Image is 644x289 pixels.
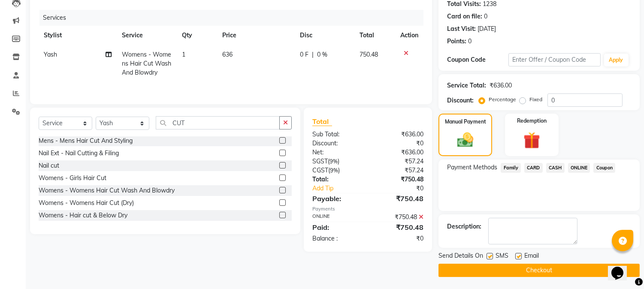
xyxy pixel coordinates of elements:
button: Apply [604,54,629,66]
th: Total [354,26,396,45]
span: 750.48 [360,51,378,58]
div: 0 [468,37,472,46]
span: 0 % [317,50,327,59]
span: Email [524,251,539,262]
div: Discount: [447,96,474,105]
span: Total [312,117,332,126]
div: ONLINE [306,213,368,222]
div: Womens - Girls Hair Cut [39,174,106,183]
div: Coupon Code [447,55,508,64]
span: Yash [44,51,57,58]
div: Total: [306,175,368,184]
div: ₹636.00 [490,81,512,90]
th: Disc [295,26,354,45]
div: ( ) [306,157,368,166]
div: Womens - Womens Hair Cut (Dry) [39,199,134,208]
button: Checkout [438,264,640,277]
div: 0 [484,12,487,21]
div: ₹0 [368,234,430,243]
span: 9% [330,167,338,174]
div: Service Total: [447,81,486,90]
div: Card on file: [447,12,482,21]
span: SMS [496,251,508,262]
div: ( ) [306,166,368,175]
label: Fixed [529,96,542,103]
label: Manual Payment [445,118,486,126]
span: CGST [312,166,328,174]
div: Womens - Hair cut & Below Dry [39,211,127,220]
label: Redemption [517,117,547,125]
span: Coupon [593,163,615,173]
span: Payment Methods [447,163,497,172]
span: 1 [182,51,185,58]
a: Add Tip [306,184,378,193]
div: Womens - Womens Hair Cut Wash And Blowdry [39,186,175,195]
div: ₹750.48 [368,222,430,232]
span: CARD [524,163,543,173]
span: 0 F [300,50,308,59]
div: Points: [447,37,466,46]
div: Net: [306,148,368,157]
span: SGST [312,157,328,165]
span: CASH [546,163,565,173]
input: Search or Scan [156,116,280,129]
span: | [312,50,314,59]
div: ₹0 [378,184,430,193]
div: Paid: [306,222,368,232]
div: ₹636.00 [368,148,430,157]
div: Payable: [306,193,368,204]
div: Last Visit: [447,24,476,33]
th: Qty [177,26,217,45]
div: ₹636.00 [368,130,430,139]
span: Send Details On [438,251,483,262]
div: [DATE] [478,24,496,33]
div: Description: [447,222,481,231]
span: Family [501,163,521,173]
div: Nail Ext - Nail Cutting & Filing [39,149,119,158]
div: Sub Total: [306,130,368,139]
div: ₹750.48 [368,175,430,184]
div: ₹750.48 [368,193,430,204]
div: ₹57.24 [368,166,430,175]
span: ONLINE [568,163,590,173]
img: _gift.svg [518,130,545,151]
th: Action [395,26,423,45]
span: Womens - Womens Hair Cut Wash And Blowdry [122,51,171,76]
div: Balance : [306,234,368,243]
span: 9% [330,158,338,165]
div: ₹57.24 [368,157,430,166]
div: ₹0 [368,139,430,148]
div: Nail cut [39,161,59,170]
div: Services [39,10,430,26]
iframe: chat widget [608,255,635,280]
th: Price [217,26,295,45]
div: Discount: [306,139,368,148]
img: _cash.svg [452,131,478,149]
input: Enter Offer / Coupon Code [508,53,600,66]
div: Payments [312,205,423,213]
div: Mens - Mens Hair Cut And Styling [39,136,133,145]
span: 636 [222,51,233,58]
div: ₹750.48 [368,213,430,222]
th: Stylist [39,26,117,45]
label: Percentage [489,96,516,103]
th: Service [117,26,177,45]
